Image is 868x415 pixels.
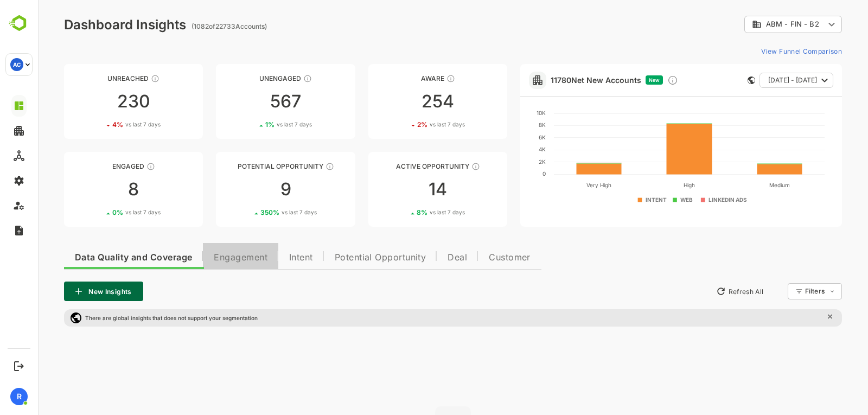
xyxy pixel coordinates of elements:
a: UnengagedThese accounts have not shown enough engagement and need nurturing5671%vs last 7 days [178,64,317,139]
a: AwareThese accounts have just entered the buying cycle and need further nurturing2542%vs last 7 days [330,64,469,139]
div: 230 [26,93,165,110]
div: Unreached [26,74,165,82]
div: These accounts have open opportunities which might be at any of the Sales Stages [433,162,442,171]
span: Customer [451,253,493,262]
span: ABM - FIN - B2 [728,20,781,28]
img: BambooboxLogoMark.f1c84d78b4c51b1a7b5f700c9845e183.svg [5,13,33,34]
text: 6K [501,134,508,141]
div: 4 % [74,120,123,129]
text: LINKEDIN ADS [671,196,709,203]
div: Active Opportunity [330,162,469,170]
div: 350 % [222,208,279,216]
div: AC [10,58,23,71]
div: 8 % [379,208,427,216]
button: View Funnel Comparison [719,42,804,60]
text: 2K [501,158,508,165]
text: Very High [548,182,573,189]
div: Dashboard Insights [26,17,148,33]
div: Potential Opportunity [178,162,317,170]
a: Potential OpportunityThese accounts are MQAs and can be passed on to Inside Sales9350%vs last 7 days [178,152,317,227]
div: ABM - FIN - B2 [714,20,787,29]
div: These accounts have not been engaged with for a defined time period [113,74,122,83]
div: 254 [330,93,469,110]
div: These accounts have not shown enough engagement and need nurturing [265,74,274,83]
span: Potential Opportunity [297,253,388,262]
button: [DATE] - [DATE] [722,73,795,88]
text: 8K [501,122,508,128]
div: This card does not support filter and segments [710,76,717,84]
span: New [611,77,622,83]
span: vs last 7 days [87,208,123,216]
span: [DATE] - [DATE] [730,73,779,87]
text: 10K [499,110,508,116]
div: These accounts have just entered the buying cycle and need further nurturing [409,74,417,83]
div: 8 [26,181,165,198]
span: vs last 7 days [392,120,427,129]
ag: ( 1082 of 22733 Accounts) [154,22,229,30]
div: 1 % [227,120,274,129]
div: Discover new ICP-fit accounts showing engagement — via intent surges, anonymous website visits, L... [629,75,640,86]
a: 11780Net New Accounts [513,75,603,85]
div: 567 [178,93,317,110]
div: 2 % [379,120,427,129]
text: Medium [731,182,752,188]
span: Deal [410,253,429,262]
div: Engaged [26,162,165,170]
span: vs last 7 days [87,120,123,129]
text: 4K [501,146,508,152]
text: WEB [643,196,655,203]
a: UnreachedThese accounts have not been engaged with for a defined time period2304%vs last 7 days [26,64,165,139]
span: vs last 7 days [392,208,427,216]
p: There are global insights that does not support your segmentation [47,315,220,321]
text: High [646,182,657,189]
div: Unengaged [178,74,317,82]
text: 0 [505,170,508,177]
a: EngagedThese accounts are warm, further nurturing would qualify them to MQAs80%vs last 7 days [26,152,165,227]
button: New Insights [26,282,105,301]
button: Logout [11,359,26,373]
span: Data Quality and Coverage [37,253,154,262]
a: Active OpportunityThese accounts have open opportunities which might be at any of the Sales Stage... [330,152,469,227]
div: These accounts are warm, further nurturing would qualify them to MQAs [108,162,117,171]
div: Filters [767,287,787,295]
div: 14 [330,181,469,198]
button: Refresh All [673,283,730,300]
div: 9 [178,181,317,198]
div: 0 % [74,208,123,216]
div: Filters [766,282,804,301]
div: Aware [330,74,469,82]
div: These accounts are MQAs and can be passed on to Inside Sales [288,162,296,171]
span: Intent [251,253,275,262]
div: R [10,388,28,405]
span: Engagement [176,253,229,262]
span: vs last 7 days [244,208,279,216]
span: vs last 7 days [239,120,274,129]
div: ABM - FIN - B2 [706,14,804,35]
